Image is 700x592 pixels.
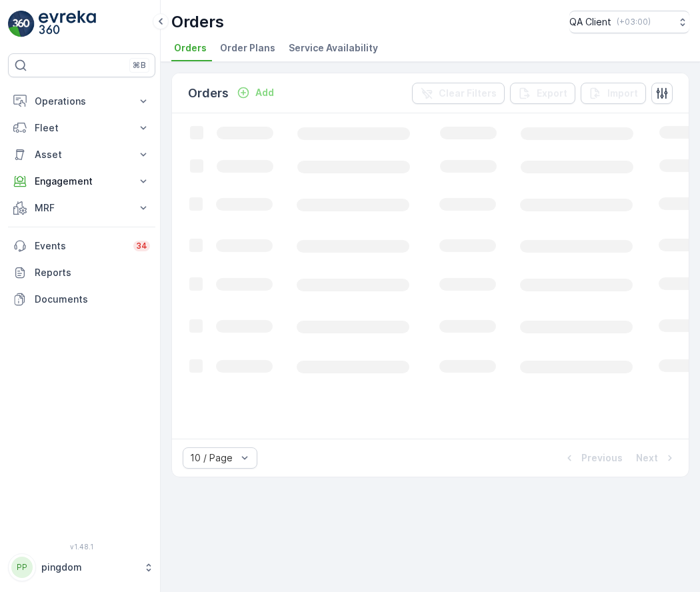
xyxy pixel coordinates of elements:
[35,266,150,279] p: Reports
[289,41,378,55] span: Service Availability
[561,450,624,466] button: Previous
[35,95,129,108] p: Operations
[537,87,567,100] p: Export
[35,293,150,306] p: Documents
[8,195,155,221] button: MRF
[174,41,207,55] span: Orders
[171,11,224,33] p: Orders
[39,11,96,37] img: logo_light-DOdMpM7g.png
[8,88,155,115] button: Operations
[220,41,275,55] span: Order Plans
[41,561,137,574] p: pingdom
[510,83,575,104] button: Export
[255,86,274,99] p: Add
[188,84,229,103] p: Orders
[8,259,155,286] a: Reports
[231,85,279,101] button: Add
[8,141,155,168] button: Asset
[8,286,155,313] a: Documents
[412,83,505,104] button: Clear Filters
[35,239,125,253] p: Events
[581,83,646,104] button: Import
[35,175,129,188] p: Engagement
[11,557,33,578] div: PP
[8,11,35,37] img: logo
[8,115,155,141] button: Fleet
[133,60,146,71] p: ⌘B
[617,17,651,27] p: ( +03:00 )
[136,241,147,251] p: 34
[35,148,129,161] p: Asset
[8,168,155,195] button: Engagement
[569,15,611,29] p: QA Client
[35,201,129,215] p: MRF
[35,121,129,135] p: Fleet
[581,451,623,465] p: Previous
[8,233,155,259] a: Events34
[635,450,678,466] button: Next
[569,11,689,33] button: QA Client(+03:00)
[636,451,658,465] p: Next
[439,87,497,100] p: Clear Filters
[8,553,155,581] button: PPpingdom
[607,87,638,100] p: Import
[8,543,155,551] span: v 1.48.1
